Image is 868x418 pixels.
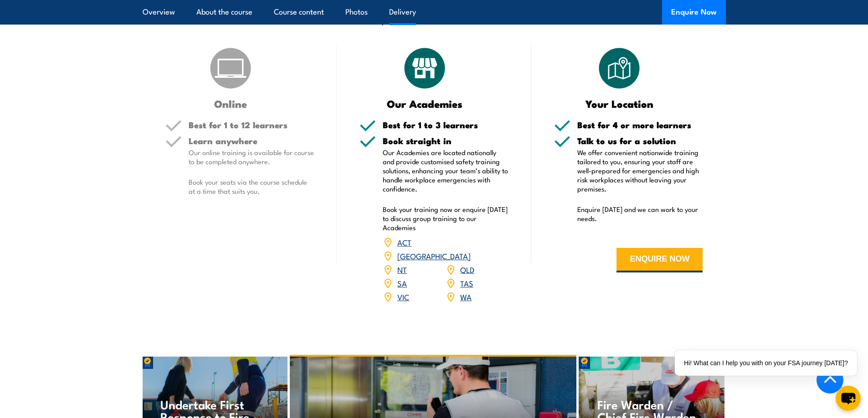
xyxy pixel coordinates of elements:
[577,136,703,145] h5: Talk to us for a solution
[577,205,703,223] p: Enquire [DATE] and we can work to your needs.
[189,136,314,145] h5: Learn anywhere
[383,148,508,193] p: Our Academies are located nationally and provide customised safety training solutions, enhancing ...
[383,205,508,232] p: Book your training now or enquire [DATE] to discuss group training to our Academies
[360,98,490,109] h3: Our Academies
[397,237,411,247] a: ACT
[383,121,508,129] h5: Best for 1 to 3 learners
[460,291,472,302] a: WA
[616,248,703,272] button: ENQUIRE NOW
[397,264,407,275] a: NT
[554,98,685,109] h3: Your Location
[189,148,314,166] p: Our online training is available for course to be completed anywhere.
[397,291,409,302] a: VIC
[397,277,407,288] a: SA
[577,148,703,193] p: We offer convenient nationwide training tailored to you, ensuring your staff are well-prepared fo...
[675,350,857,376] div: Hi! What can I help you with on your FSA journey [DATE]?
[460,264,474,275] a: QLD
[189,121,314,129] h5: Best for 1 to 12 learners
[577,121,703,129] h5: Best for 4 or more learners
[165,98,296,109] h3: Online
[383,136,508,145] h5: Book straight in
[460,277,473,288] a: TAS
[836,386,861,411] button: chat-button
[397,250,471,261] a: [GEOGRAPHIC_DATA]
[189,177,314,196] p: Book your seats via the course schedule at a time that suits you.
